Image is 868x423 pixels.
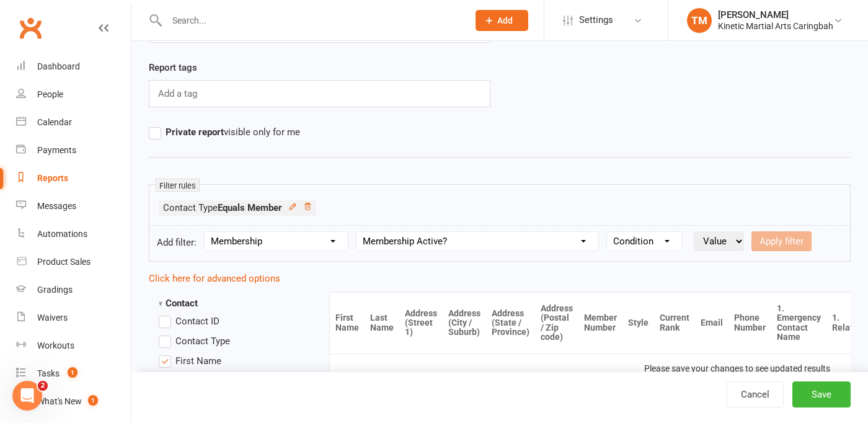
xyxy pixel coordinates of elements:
label: Report tags [149,60,197,75]
div: [PERSON_NAME] [718,9,833,20]
th: Style [622,293,654,354]
button: Save [792,381,851,407]
strong: Contact [159,298,198,309]
button: Add [476,10,528,31]
a: Automations [16,220,131,248]
th: Email [695,293,728,354]
a: Tasks 1 [16,360,131,388]
input: Search... [163,12,459,29]
span: Contact Type [175,334,230,347]
a: Dashboard [16,53,131,81]
span: Add [497,16,513,25]
a: Waivers [16,304,131,332]
span: 1 [88,395,98,406]
a: People [16,81,131,109]
div: Dashboard [37,61,80,71]
span: 2 [38,381,48,391]
div: Waivers [37,313,68,323]
a: What's New1 [16,388,131,416]
strong: Equals Member [218,202,282,213]
a: Cancel [727,381,784,407]
div: Tasks [37,368,60,378]
a: Product Sales [16,248,131,276]
th: Address (Postal / Zip code) [535,293,578,354]
th: Address (State / Province) [486,293,535,354]
th: First Name [330,293,365,354]
span: visible only for me [166,125,300,138]
div: Reports [37,173,68,183]
a: Gradings [16,276,131,304]
input: Add a tag [157,86,201,102]
small: Filter rules [156,179,200,192]
div: People [37,89,63,99]
th: Phone Number [728,293,771,354]
div: Product Sales [37,257,91,267]
th: Current Rank [654,293,695,354]
iframe: Intercom live chat [12,381,42,411]
span: First Name [175,354,221,367]
th: Address (City / Suburb) [443,293,486,354]
span: Contact ID [175,314,219,327]
form: Add filter: [149,225,851,262]
th: Address (Street 1) [399,293,443,354]
span: Contact Type [163,202,282,213]
div: Automations [37,229,87,239]
div: Kinetic Martial Arts Caringbah [718,20,833,32]
th: Member Number [578,293,622,354]
div: Gradings [37,285,73,295]
a: Reports [16,164,131,192]
th: Last Name [365,293,399,354]
span: 1 [68,367,77,378]
div: What's New [37,396,82,406]
div: Workouts [37,341,74,350]
span: Settings [579,6,613,34]
a: Clubworx [15,12,46,43]
strong: Private report [166,127,224,138]
div: Messages [37,201,76,211]
a: Calendar [16,109,131,136]
a: Workouts [16,332,131,360]
a: Messages [16,192,131,220]
div: Payments [37,145,76,155]
a: Payments [16,136,131,164]
th: 1. Emergency Contact Name [771,293,826,354]
div: Calendar [37,117,72,127]
a: Click here for advanced options [149,273,280,284]
div: TM [687,8,712,33]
